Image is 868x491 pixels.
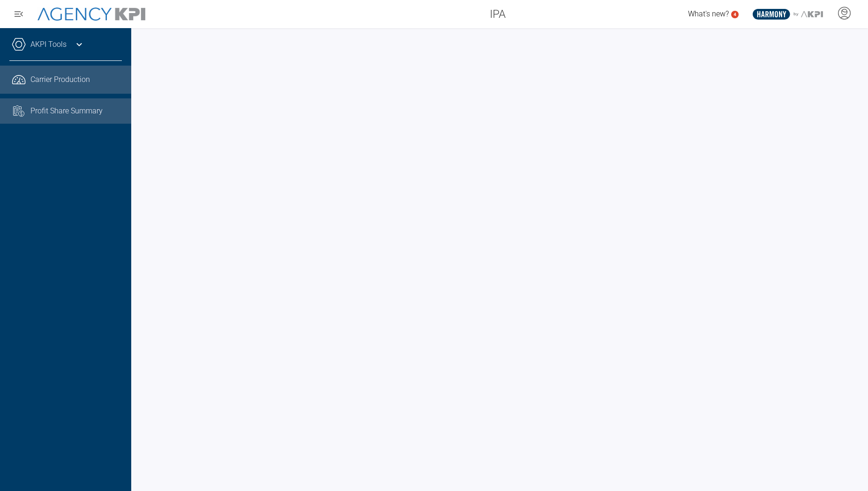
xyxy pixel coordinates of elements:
a: AKPI Tools [30,39,67,50]
img: AgencyKPI [37,7,145,21]
text: 4 [733,12,736,17]
a: 4 [731,11,739,18]
span: Profit Share Summary [30,105,103,117]
span: Carrier Production [30,74,90,85]
span: What's new? [688,9,729,18]
span: IPA [490,6,506,22]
